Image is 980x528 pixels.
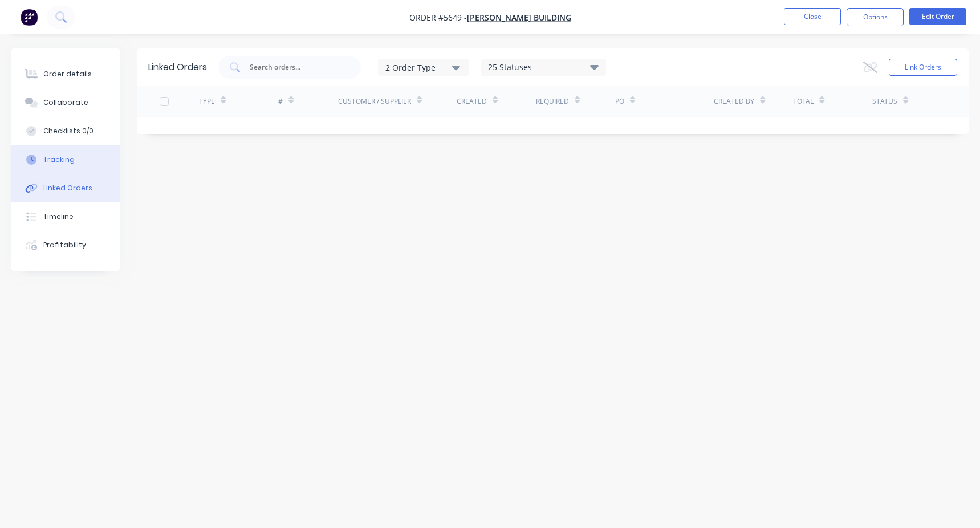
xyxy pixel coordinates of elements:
[338,96,411,107] div: Customer / Supplier
[43,69,92,79] div: Order details
[11,174,120,202] button: Linked Orders
[43,126,93,136] div: Checklists 0/0
[909,8,966,25] button: Edit Order
[43,183,92,193] div: Linked Orders
[457,96,487,107] div: Created
[278,96,283,107] div: #
[11,202,120,231] button: Timeline
[409,12,467,23] span: Order #5649 -
[43,98,88,108] div: Collaborate
[889,59,957,76] button: Link Orders
[199,96,215,107] div: TYPE
[249,62,343,73] input: Search orders...
[11,145,120,174] button: Tracking
[385,61,462,73] div: 2 Order Type
[793,96,814,107] div: Total
[714,96,754,107] div: Created By
[43,240,86,250] div: Profitability
[43,212,74,222] div: Timeline
[784,8,841,25] button: Close
[11,231,120,259] button: Profitability
[43,155,75,165] div: Tracking
[378,59,469,76] button: 2 Order Type
[615,96,624,107] div: PO
[872,96,897,107] div: Status
[467,12,571,23] a: [PERSON_NAME] Building
[481,61,605,74] div: 25 Statuses
[21,9,38,26] img: Factory
[536,96,569,107] div: Required
[11,88,120,117] button: Collaborate
[11,60,120,88] button: Order details
[847,8,904,26] button: Options
[11,117,120,145] button: Checklists 0/0
[148,60,207,74] div: Linked Orders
